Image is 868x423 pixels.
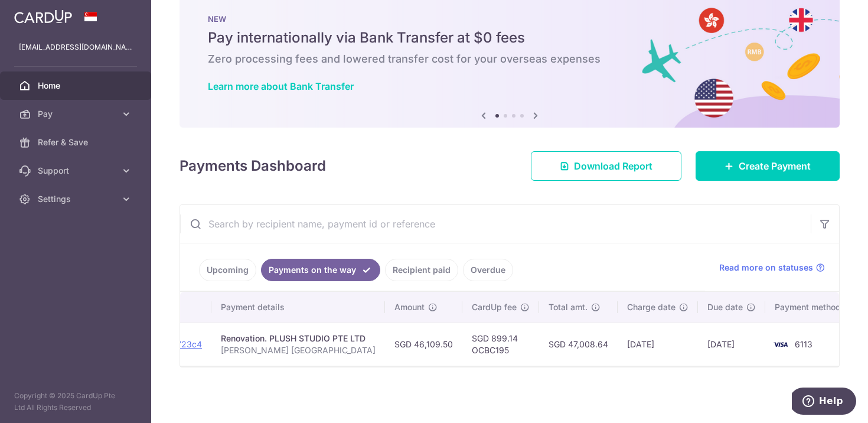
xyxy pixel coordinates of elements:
span: Home [38,80,116,92]
td: [DATE] [698,323,765,366]
span: Amount [394,301,425,313]
h4: Payments Dashboard [180,155,326,177]
input: Search by recipient name, payment id or reference [180,205,811,243]
a: Payments on the way [261,259,380,281]
span: Download Report [574,159,652,173]
td: SGD 47,008.64 [539,323,618,366]
span: Support [38,165,116,177]
td: SGD 899.14 OCBC195 [462,323,539,366]
iframe: Opens a widget where you can find more information [792,388,856,417]
th: Payment method [765,292,855,323]
h5: Pay internationally via Bank Transfer at $0 fees [208,28,811,47]
a: Recipient paid [385,259,458,281]
h6: Zero processing fees and lowered transfer cost for your overseas expenses [208,52,811,66]
a: Read more on statuses [719,262,825,274]
td: [DATE] [618,323,698,366]
img: CardUp [14,9,72,24]
span: Create Payment [739,159,811,173]
span: Charge date [627,301,676,313]
img: Bank Card [769,337,792,352]
a: Learn more about Bank Transfer [208,80,354,92]
a: Overdue [463,259,513,281]
a: Upcoming [199,259,256,281]
a: Create Payment [696,151,840,181]
a: Download Report [531,151,681,181]
span: Total amt. [549,301,588,313]
span: Due date [707,301,743,313]
span: Settings [38,193,116,205]
p: NEW [208,14,811,24]
span: Refer & Save [38,136,116,148]
th: Payment details [211,292,385,323]
p: [EMAIL_ADDRESS][DOMAIN_NAME] [19,41,132,53]
td: SGD 46,109.50 [385,323,462,366]
div: Renovation. PLUSH STUDIO PTE LTD [221,333,376,344]
span: 6113 [795,339,812,349]
span: Read more on statuses [719,262,813,274]
span: Pay [38,108,116,120]
span: CardUp fee [472,301,517,313]
p: [PERSON_NAME] [GEOGRAPHIC_DATA] [221,344,376,356]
